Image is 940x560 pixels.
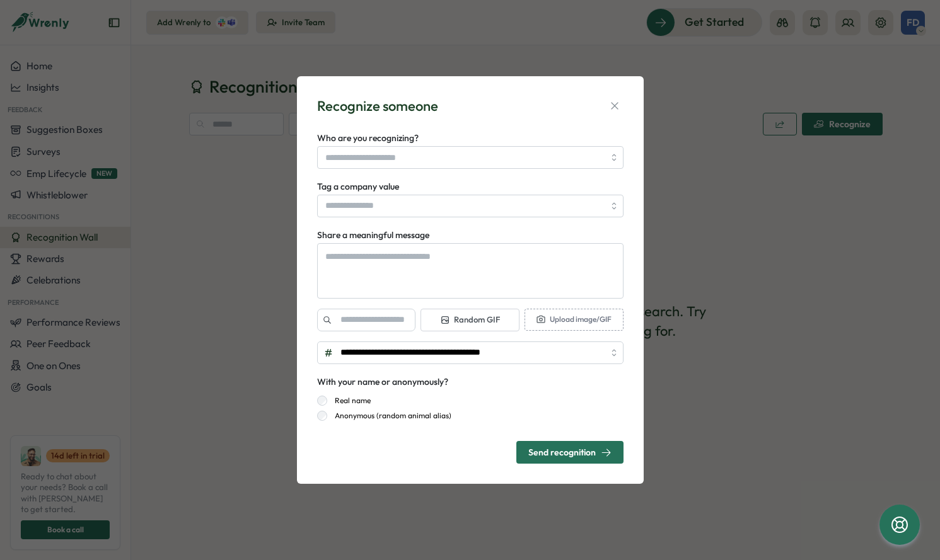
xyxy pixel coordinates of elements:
label: Who are you recognizing? [317,132,419,146]
label: Real name [327,396,371,406]
label: Share a meaningful message [317,229,429,243]
div: Recognize someone [317,96,438,116]
div: With your name or anonymously? [317,375,448,389]
button: Send recognition [516,441,624,464]
div: Send recognition [528,447,612,458]
button: Random GIF [421,309,519,331]
label: Tag a company value [317,180,399,194]
label: Anonymous (random animal alias) [327,411,451,421]
span: Random GIF [440,314,500,326]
